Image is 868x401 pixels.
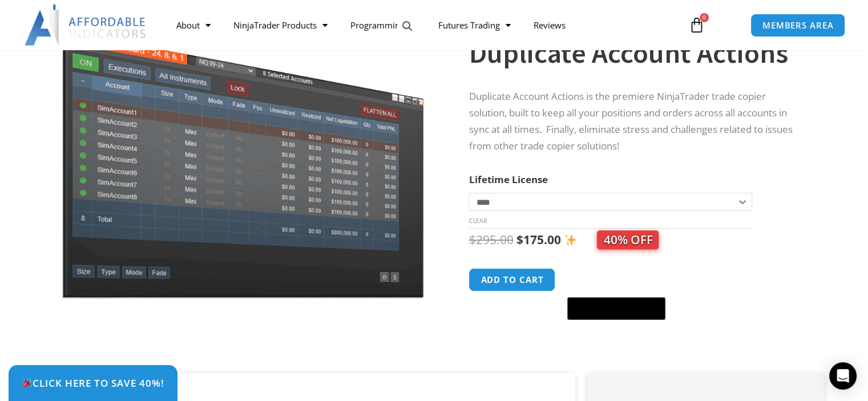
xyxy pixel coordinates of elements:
a: Reviews [522,12,577,38]
span: 40% OFF [597,230,659,249]
a: Futures Trading [427,12,522,38]
button: Buy with GPay [567,297,665,320]
label: Lifetime License [469,173,547,186]
a: MEMBERS AREA [750,14,846,37]
span: $ [516,232,523,248]
span: Click Here to save 40%! [22,378,164,388]
a: Programming [339,12,427,38]
span: 0 [700,13,709,22]
span: $ [469,232,475,248]
a: About [165,12,222,38]
iframe: PayPal Message 1 [469,327,802,337]
a: NinjaTrader Products [222,12,339,38]
div: Open Intercom Messenger [829,362,857,390]
bdi: 295.00 [469,232,513,248]
nav: Menu [165,12,677,38]
a: 🎉Click Here to save 40%! [9,365,177,401]
span: MEMBERS AREA [762,21,834,30]
bdi: 175.00 [516,232,560,248]
a: Clear options [469,217,486,225]
img: ✨ [564,234,576,246]
button: Add to cart [469,268,555,291]
a: 0 [672,9,722,42]
p: Duplicate Account Actions is the premiere NinjaTrader trade copier solution, built to keep all yo... [469,88,802,155]
img: LogoAI | Affordable Indicators – NinjaTrader [25,5,147,46]
img: 🎉 [22,378,32,388]
h1: Duplicate Account Actions [469,33,802,73]
a: View full-screen image gallery [397,16,418,37]
iframe: Secure express checkout frame [565,266,668,294]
